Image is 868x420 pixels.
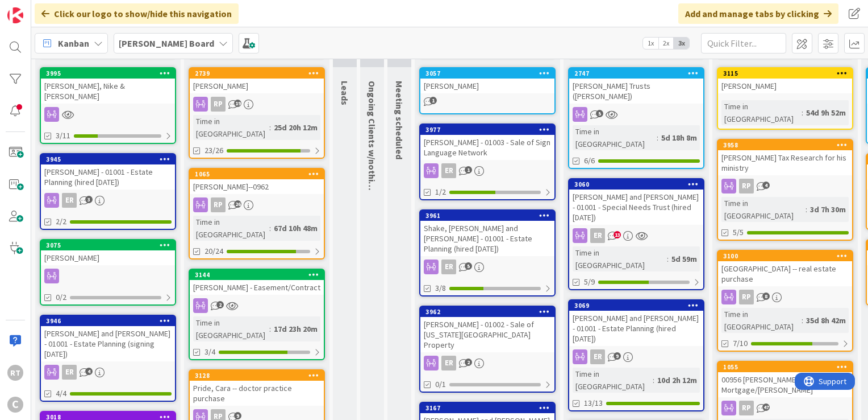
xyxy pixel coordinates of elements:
[420,403,554,413] div: 3167
[584,155,595,167] span: 6/6
[41,68,175,79] div: 3995
[739,290,754,304] div: RP
[85,196,93,203] span: 3
[190,370,324,381] div: 3128
[24,2,52,15] span: Support
[718,68,852,93] div: 3115[PERSON_NAME]
[717,67,853,130] a: 3115[PERSON_NAME]Time in [GEOGRAPHIC_DATA]:54d 9h 52m
[195,271,324,279] div: 3144
[189,168,325,260] a: 1065[PERSON_NAME]--0962RPTime in [GEOGRAPHIC_DATA]:67d 10h 48m20/24
[569,179,703,225] div: 3060[PERSON_NAME] and [PERSON_NAME] - 01001 - Special Needs Trust (hired [DATE])
[339,81,350,105] span: Leads
[657,131,658,144] span: :
[205,145,223,157] span: 23/26
[271,323,320,335] div: 17d 23h 20m
[46,69,175,77] div: 3995
[46,317,175,325] div: 3946
[718,140,852,150] div: 3958
[654,374,700,386] div: 10d 2h 12m
[569,68,703,104] div: 2747[PERSON_NAME] Trusts ([PERSON_NAME])
[614,352,621,360] span: 9
[46,155,175,163] div: 3945
[441,356,456,370] div: ER
[190,381,324,406] div: Pride, Cara -- doctor practice purchase
[420,211,554,256] div: 3961Shake, [PERSON_NAME] and [PERSON_NAME] - 01001 - Estate Planning (hired [DATE])
[435,378,446,390] span: 0/1
[41,68,175,104] div: 3995[PERSON_NAME], Nike & [PERSON_NAME]
[269,323,271,335] span: :
[58,36,89,50] span: Kanban
[41,240,175,265] div: 3075[PERSON_NAME]
[195,170,324,178] div: 1065
[211,97,226,112] div: RP
[7,397,23,413] div: C
[653,374,654,386] span: :
[569,190,703,225] div: [PERSON_NAME] and [PERSON_NAME] - 01001 - Special Needs Trust (hired [DATE])
[190,169,324,194] div: 1065[PERSON_NAME]--0962
[643,38,658,49] span: 1x
[678,3,838,24] div: Add and manage tabs by clicking
[718,362,852,397] div: 105500956 [PERSON_NAME] Mortgage/[PERSON_NAME]
[802,106,803,119] span: :
[723,141,852,149] div: 3958
[425,404,554,412] div: 3167
[420,68,554,79] div: 3057
[718,261,852,286] div: [GEOGRAPHIC_DATA] -- real estate purchase
[762,182,770,189] span: 4
[723,252,852,260] div: 3100
[739,179,754,193] div: RP
[718,251,852,261] div: 3100
[718,68,852,79] div: 3115
[574,302,703,310] div: 3069
[56,130,70,142] span: 3/11
[40,153,176,230] a: 3945[PERSON_NAME] - 01001 - Estate Planning (hired [DATE])ER2/2
[419,306,556,393] a: 3962[PERSON_NAME] - 01002 - Sale of [US_STATE][GEOGRAPHIC_DATA] PropertyER0/1
[190,79,324,93] div: [PERSON_NAME]
[590,228,605,243] div: ER
[718,290,852,304] div: RP
[435,282,446,294] span: 3/8
[41,316,175,326] div: 3946
[190,169,324,179] div: 1065
[119,38,214,49] b: [PERSON_NAME] Board
[420,307,554,352] div: 3962[PERSON_NAME] - 01002 - Sale of [US_STATE][GEOGRAPHIC_DATA] Property
[568,67,704,169] a: 2747[PERSON_NAME] Trusts ([PERSON_NAME])Time in [GEOGRAPHIC_DATA]:5d 18h 8m6/6
[718,79,852,93] div: [PERSON_NAME]
[41,240,175,250] div: 3075
[667,253,669,265] span: :
[271,222,320,234] div: 67d 10h 48m
[568,178,704,290] a: 3060[PERSON_NAME] and [PERSON_NAME] - 01001 - Special Needs Trust (hired [DATE])ERTime in [GEOGRA...
[190,197,324,212] div: RP
[420,307,554,317] div: 3962
[190,270,324,280] div: 3144
[718,179,852,193] div: RP
[205,245,223,257] span: 20/24
[425,69,554,77] div: 3057
[35,3,239,24] div: Click our logo to show/hide this navigation
[425,308,554,316] div: 3962
[85,368,93,375] span: 4
[420,125,554,135] div: 3977
[807,203,849,216] div: 3d 7h 30m
[573,125,657,150] div: Time in [GEOGRAPHIC_DATA]
[803,314,849,327] div: 35d 8h 42m
[205,346,215,358] span: 3/4
[269,121,271,134] span: :
[420,211,554,221] div: 3961
[41,79,175,104] div: [PERSON_NAME], Nike & [PERSON_NAME]
[569,311,703,346] div: [PERSON_NAME] and [PERSON_NAME] - 01001 - Estate Planning (hired [DATE])
[394,81,405,159] span: Meeting scheduled
[420,125,554,160] div: 3977[PERSON_NAME] - 01003 - Sale of Sign Language Network
[41,193,175,208] div: ER
[739,401,754,415] div: RP
[41,250,175,265] div: [PERSON_NAME]
[569,228,703,243] div: ER
[189,67,325,159] a: 2739[PERSON_NAME]RPTime in [GEOGRAPHIC_DATA]:25d 20h 12m23/26
[420,163,554,178] div: ER
[190,370,324,406] div: 3128Pride, Cara -- doctor practice purchase
[41,164,175,190] div: [PERSON_NAME] - 01001 - Estate Planning (hired [DATE])
[718,251,852,286] div: 3100[GEOGRAPHIC_DATA] -- real estate purchase
[269,222,271,234] span: :
[420,356,554,370] div: ER
[195,69,324,77] div: 2739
